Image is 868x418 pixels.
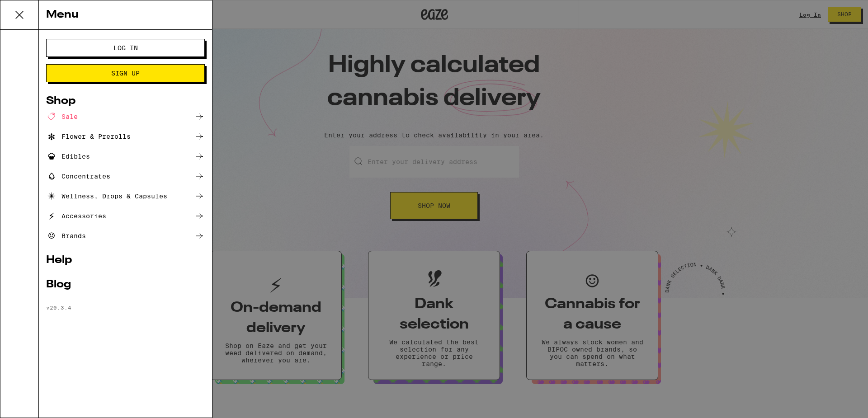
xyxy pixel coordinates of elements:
a: Blog [46,279,205,290]
div: Edibles [46,151,90,162]
a: Accessories [46,211,205,221]
span: Log In [113,45,138,51]
a: Concentrates [46,171,205,182]
div: Menu [39,0,212,30]
button: Log In [46,39,205,57]
div: Wellness, Drops & Capsules [46,191,167,202]
div: Sale [46,111,78,122]
a: Help [46,255,205,266]
div: Brands [46,230,86,241]
a: Sale [46,111,205,122]
a: Sign Up [46,70,205,77]
span: Sign Up [111,70,140,76]
div: Flower & Prerolls [46,131,131,142]
a: Shop [46,96,205,107]
span: Hi. Need any help? [5,6,65,14]
a: Flower & Prerolls [46,131,205,142]
a: Wellness, Drops & Capsules [46,191,205,202]
span: v 20.3.4 [46,305,71,310]
div: Concentrates [46,171,110,182]
a: Brands [46,230,205,241]
a: Log In [46,44,205,52]
div: Accessories [46,211,106,221]
a: Edibles [46,151,205,162]
button: Sign Up [46,64,205,82]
